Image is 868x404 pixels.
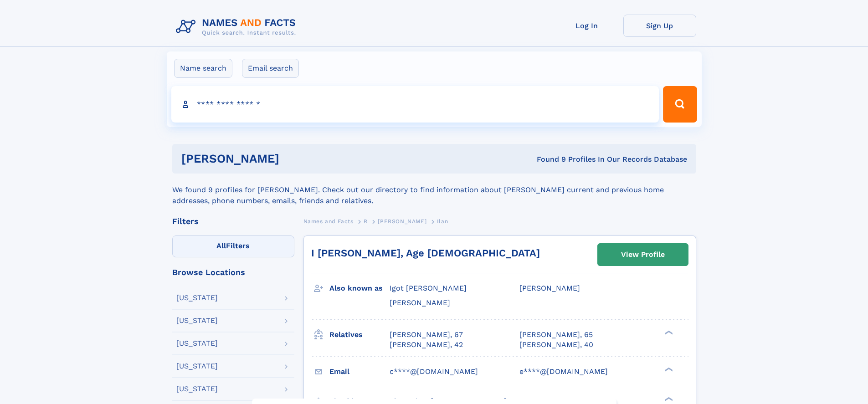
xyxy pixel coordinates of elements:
[311,247,540,259] a: I [PERSON_NAME], Age [DEMOGRAPHIC_DATA]
[172,217,294,225] div: Filters
[519,340,593,350] a: [PERSON_NAME], 40
[378,218,426,225] span: [PERSON_NAME]
[329,327,390,343] h3: Relatives
[176,363,218,370] div: [US_STATE]
[663,366,673,372] div: ❯
[390,340,463,350] a: [PERSON_NAME], 42
[437,218,448,225] span: Ilan
[663,86,697,123] button: Search Button
[216,241,226,250] span: All
[621,244,665,265] div: View Profile
[663,329,673,335] div: ❯
[181,153,408,164] h1: [PERSON_NAME]
[390,298,450,307] span: [PERSON_NAME]
[364,218,368,225] span: R
[176,294,218,302] div: [US_STATE]
[519,330,593,340] a: [PERSON_NAME], 65
[623,15,696,37] a: Sign Up
[171,86,659,123] input: search input
[303,215,354,227] a: Names and Facts
[390,284,467,292] span: Igot [PERSON_NAME]
[390,330,463,340] a: [PERSON_NAME], 67
[242,59,299,78] label: Email search
[172,15,303,39] img: Logo Names and Facts
[176,340,218,347] div: [US_STATE]
[329,364,390,379] h3: Email
[172,174,696,206] div: We found 9 profiles for [PERSON_NAME]. Check out our directory to find information about [PERSON_...
[663,396,673,402] div: ❯
[174,59,232,78] label: Name search
[550,15,623,37] a: Log In
[519,284,580,292] span: [PERSON_NAME]
[176,385,218,393] div: [US_STATE]
[176,317,218,324] div: [US_STATE]
[408,154,687,164] div: Found 9 Profiles In Our Records Database
[378,215,426,227] a: [PERSON_NAME]
[172,268,294,276] div: Browse Locations
[364,215,368,227] a: R
[172,235,294,257] label: Filters
[598,244,688,266] a: View Profile
[329,281,390,296] h3: Also known as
